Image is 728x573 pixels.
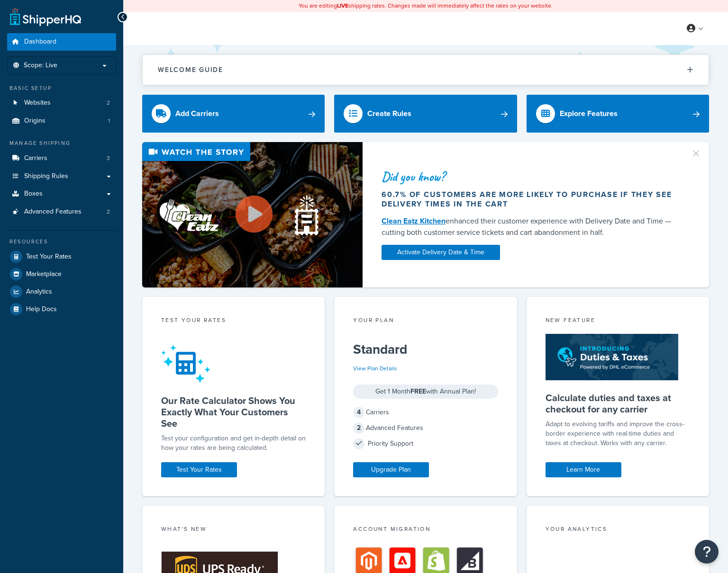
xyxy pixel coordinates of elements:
div: enhanced their customer experience with Delivery Date and Time — cutting both customer service ti... [382,215,680,238]
li: Carriers [7,150,116,167]
span: Origins [24,117,45,125]
a: Test Your Rates [7,248,116,265]
a: Add Carriers [142,95,325,133]
h5: Calculate duties and taxes at checkout for any carrier [546,392,690,415]
span: Marketplace [26,270,62,278]
div: Add Carriers [175,107,219,120]
div: Test your rates [161,316,306,327]
span: Scope: Live [24,62,57,70]
img: Video thumbnail [142,142,363,287]
div: Create Rules [367,107,411,120]
a: Activate Delivery Date & Time [382,245,500,260]
div: Resources [7,238,116,246]
h5: Our Rate Calculator Shows You Exactly What Your Customers See [161,395,306,429]
div: Test your configuration and get in-depth detail on how your rates are being calculated. [161,434,306,453]
a: Advanced Features2 [7,203,116,221]
span: Test Your Rates [26,253,72,261]
a: Explore Features [527,95,709,133]
span: Websites [24,99,51,107]
span: Boxes [24,190,43,198]
span: 3 [107,154,110,162]
b: LIVE [337,1,348,10]
a: Analytics [7,283,116,300]
div: Carriers [353,406,498,419]
h5: Standard [353,342,498,357]
div: Account Migration [353,525,498,536]
span: Carriers [24,154,47,162]
a: Help Docs [7,301,116,318]
li: Websites [7,94,116,112]
button: Open Resource Center [695,540,719,564]
div: 60.7% of customers are more likely to purchase if they see delivery times in the cart [382,190,680,209]
a: Clean Eatz Kitchen [382,215,446,226]
div: Did you know? [382,170,680,183]
div: Your Plan [353,316,498,327]
span: Dashboard [24,38,56,46]
a: Upgrade Plan [353,462,429,477]
p: Adapt to evolving tariffs and improve the cross-border experience with real-time duties and taxes... [546,420,690,448]
div: Manage Shipping [7,139,116,147]
div: Priority Support [353,437,498,450]
div: Advanced Features [353,421,498,435]
a: Boxes [7,185,116,203]
span: Analytics [26,288,52,296]
a: Websites2 [7,94,116,112]
span: 2 [353,422,364,434]
a: Marketplace [7,266,116,283]
div: Explore Features [560,107,618,120]
li: Origins [7,112,116,130]
div: Get 1 Month with Annual Plan! [353,385,498,399]
span: Shipping Rules [24,172,68,180]
span: 2 [107,99,110,107]
div: What's New [161,525,306,536]
strong: FREE [410,386,426,396]
div: Your Analytics [546,525,690,536]
a: Shipping Rules [7,168,116,185]
a: Dashboard [7,33,116,51]
button: Welcome Guide [143,55,709,85]
a: View Plan Details [353,364,397,373]
a: Test Your Rates [161,462,237,477]
span: 4 [353,407,364,418]
div: Basic Setup [7,84,116,92]
span: 2 [107,208,110,216]
h2: Welcome Guide [158,66,223,73]
div: New Feature [546,316,690,327]
span: 1 [108,117,110,125]
a: Learn More [546,462,621,477]
span: Help Docs [26,305,57,313]
a: Create Rules [334,95,517,133]
a: Carriers3 [7,150,116,167]
a: Origins1 [7,112,116,130]
li: Advanced Features [7,203,116,221]
span: Advanced Features [24,208,82,216]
